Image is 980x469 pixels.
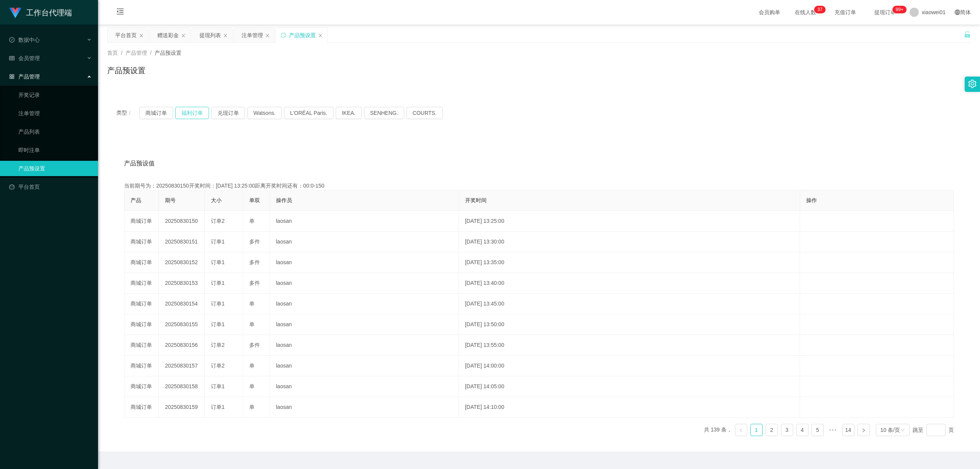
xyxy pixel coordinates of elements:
[9,37,15,42] i: 图标: check-circle-o
[211,363,225,369] span: 订单2
[827,424,839,436] span: •••
[124,159,155,168] span: 产品预设值
[827,424,839,436] li: 向后 5 页
[124,232,159,252] td: 商城订单
[704,424,732,436] li: 共 139 条，
[211,404,225,410] span: 订单1
[750,424,763,436] li: 1
[336,107,362,119] button: IKEA.
[459,314,800,335] td: [DATE] 13:50:00
[159,232,205,252] td: 20250830151
[159,211,205,232] td: 20250830150
[159,397,205,418] td: 20250830159
[814,6,825,13] sup: 37
[124,211,159,232] td: 商城订单
[181,33,186,38] i: 图标: close
[107,65,145,76] h1: 产品预设置
[107,0,133,25] i: 图标: menu-fold
[18,87,92,103] a: 开奖记录
[806,197,817,203] span: 操作
[820,6,823,13] p: 7
[150,50,152,56] span: /
[861,428,866,433] i: 图标: right
[124,252,159,273] td: 商城订单
[249,321,255,327] span: 单
[211,280,225,286] span: 订单1
[139,107,173,119] button: 商城订单
[900,428,905,433] i: 图标: down
[115,28,137,42] div: 平台首页
[9,8,21,18] img: logo.9652507e.png
[18,106,92,121] a: 注单管理
[211,239,225,245] span: 订单1
[249,218,255,224] span: 单
[124,335,159,356] td: 商城订单
[831,10,860,15] span: 充值订单
[407,107,443,119] button: COURTS.
[751,424,762,436] a: 1
[159,314,205,335] td: 20250830155
[126,50,147,56] span: 产品管理
[249,383,255,389] span: 单
[796,424,808,436] li: 4
[270,232,459,252] td: laosan
[139,33,144,38] i: 图标: close
[270,314,459,335] td: laosan
[116,107,139,119] span: 类型：
[459,376,800,397] td: [DATE] 14:05:00
[159,252,205,273] td: 20250830152
[211,301,225,307] span: 订单1
[175,107,209,119] button: 福利订单
[270,335,459,356] td: laosan
[9,56,15,61] i: 图标: table
[165,197,176,203] span: 期号
[159,376,205,397] td: 20250830158
[817,6,820,13] p: 3
[270,273,459,294] td: laosan
[766,424,778,436] li: 2
[124,314,159,335] td: 商城订单
[211,218,225,224] span: 订单2
[289,28,316,42] div: 产品预设置
[249,301,255,307] span: 单
[124,397,159,418] td: 商城订单
[812,424,823,436] a: 5
[159,294,205,314] td: 20250830154
[270,397,459,418] td: laosan
[284,107,333,119] button: L'ORÉAL Paris.
[459,273,800,294] td: [DATE] 13:40:00
[18,124,92,139] a: 产品列表
[893,6,906,13] sup: 1021
[913,424,954,436] div: 跳至 页
[131,197,141,203] span: 产品
[459,397,800,418] td: [DATE] 14:10:00
[276,197,292,203] span: 操作员
[159,356,205,376] td: 20250830157
[857,424,870,436] li: 下一页
[9,74,15,79] i: 图标: appstore-o
[364,107,404,119] button: SENHENG.
[9,179,92,194] a: 图标: dashboard平台首页
[124,356,159,376] td: 商城订单
[265,33,270,38] i: 图标: close
[270,356,459,376] td: laosan
[281,33,286,38] i: 图标: sync
[124,294,159,314] td: 商城订单
[155,50,181,56] span: 产品预设置
[955,10,960,15] i: 图标: global
[159,335,205,356] td: 20250830156
[211,197,222,203] span: 大小
[9,9,72,15] a: 工作台代理端
[124,376,159,397] td: 商城订单
[249,404,255,410] span: 单
[242,28,263,42] div: 注单管理
[842,424,854,436] li: 14
[211,342,225,348] span: 订单2
[211,107,245,119] button: 兑现订单
[459,211,800,232] td: [DATE] 13:25:00
[964,31,971,38] i: 图标: unlock
[459,252,800,273] td: [DATE] 13:35:00
[159,273,205,294] td: 20250830153
[880,424,900,436] div: 10 条/页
